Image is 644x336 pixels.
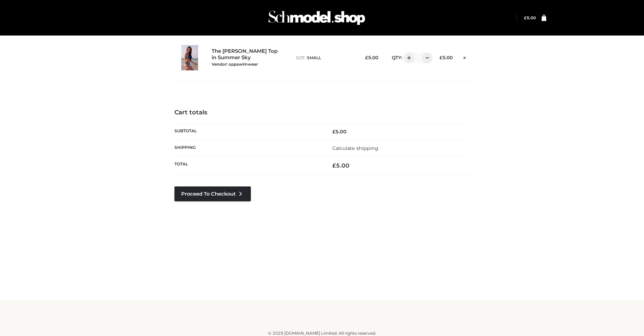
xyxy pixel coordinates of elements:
[307,55,321,60] span: SMALL
[212,62,258,67] small: Vendor: oppswimwear
[296,55,354,61] p: size :
[385,52,428,63] div: QTY:
[332,129,335,135] span: £
[332,162,336,169] span: £
[174,186,251,201] a: Proceed to Checkout
[365,55,378,60] bdi: 5.00
[524,15,527,20] span: £
[266,4,367,31] img: Schmodel Admin 964
[332,145,378,151] a: Calculate shipping
[332,162,350,169] bdi: 5.00
[439,55,453,60] bdi: 5.00
[524,15,536,20] bdi: 5.00
[174,140,322,156] th: Shipping
[524,15,536,20] a: £5.00
[365,55,368,60] span: £
[332,129,347,135] bdi: 5.00
[174,157,322,175] th: Total
[174,109,470,116] h4: Cart totals
[174,123,322,140] th: Subtotal
[439,55,443,60] span: £
[459,52,470,61] a: Remove this item
[212,48,281,67] a: The [PERSON_NAME] Top in Summer SkyVendor: oppswimwear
